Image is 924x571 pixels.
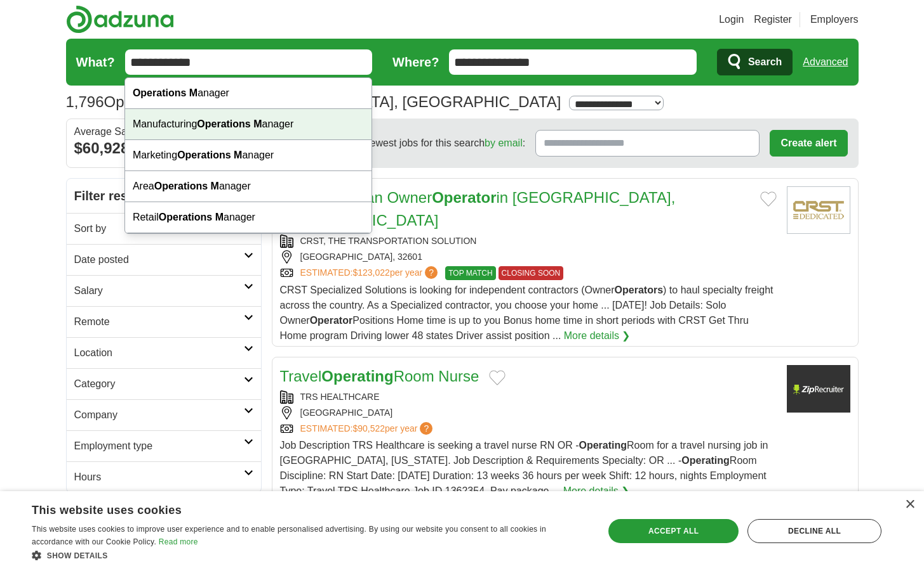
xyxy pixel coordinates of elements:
[67,213,261,244] a: Sort by
[787,365,850,413] img: Company logo
[310,315,353,326] strong: Operator
[747,519,881,543] div: Decline all
[67,430,261,461] a: Employment type
[125,109,372,140] div: Manufacturing anager
[280,285,773,341] span: CRST Specialized Solutions is looking for independent contractors (Owner ) to haul specialty frei...
[125,202,372,233] div: Retail anager
[905,500,914,510] div: Close
[579,440,627,451] strong: Operating
[608,519,739,543] div: Accept all
[66,91,104,113] span: 1,796
[300,236,477,246] a: CRST, THE TRANSPORTATION SOLUTION
[67,399,261,430] a: Company
[74,221,244,236] h2: Sort by
[485,138,523,148] a: by email
[321,368,393,385] strong: Operating
[74,127,253,137] div: Average Salary
[125,171,372,202] div: Area anager
[719,12,744,27] a: Login
[280,390,777,404] div: TRS HEALTHCARE
[67,179,261,213] h2: Filter results
[300,422,436,435] a: ESTIMATED:$90,522per year?
[125,78,372,109] div: anager
[717,49,793,75] button: Search
[32,525,546,546] span: This website uses cookies to improve user experience and to enable personalised advertising. By u...
[760,191,777,207] button: Add to favorite jobs
[563,484,630,499] a: More details ❯
[32,549,587,561] div: Show details
[197,119,262,129] strong: Operations M
[47,551,108,560] span: Show details
[66,5,174,34] img: Adzuna logo
[133,87,198,98] strong: Operations M
[66,93,561,110] h1: Operations Jobs in [GEOGRAPHIC_DATA], [GEOGRAPHIC_DATA]
[74,439,244,454] h2: Employment type
[67,337,261,368] a: Location
[803,49,848,75] a: Advanced
[810,12,859,27] a: Employers
[489,370,506,385] button: Add to favorite jobs
[67,275,261,306] a: Salary
[748,49,782,75] span: Search
[615,285,663,295] strong: Operators
[67,368,261,399] a: Category
[754,12,792,27] a: Register
[67,244,261,275] a: Date posted
[280,406,777,420] div: [GEOGRAPHIC_DATA]
[787,186,850,234] img: CRST Dedicated East logo
[445,266,495,280] span: TOP MATCH
[280,440,768,496] span: Job Description TRS Healthcare is seeking a travel nurse RN OR - Room for a travel nursing job in...
[74,345,244,361] h2: Location
[420,422,432,435] span: ?
[770,130,847,157] button: Create alert
[74,407,244,423] h2: Company
[280,368,479,385] a: TravelOperatingRoom Nurse
[308,136,525,151] span: Receive the newest jobs for this search :
[425,266,438,279] span: ?
[74,283,244,298] h2: Salary
[177,150,242,160] strong: Operations M
[392,53,439,72] label: Where?
[681,455,730,466] strong: Operating
[67,461,261,492] a: Hours
[154,181,219,191] strong: Operations M
[76,53,115,72] label: What?
[300,266,441,280] a: ESTIMATED:$123,022per year?
[74,252,244,267] h2: Date posted
[280,250,777,264] div: [GEOGRAPHIC_DATA], 32601
[74,376,244,392] h2: Category
[74,470,244,485] h2: Hours
[74,137,253,160] div: $60,928
[159,212,224,222] strong: Operations M
[125,140,372,171] div: Marketing anager
[564,328,631,343] a: More details ❯
[74,314,244,330] h2: Remote
[352,267,389,278] span: $123,022
[280,189,676,229] a: CDL-A Dry Van OwnerOperatorin [GEOGRAPHIC_DATA], [GEOGRAPHIC_DATA]
[67,306,261,337] a: Remote
[159,537,198,546] a: Read more, opens a new window
[499,266,564,280] span: CLOSING SOON
[432,189,496,206] strong: Operator
[352,423,385,433] span: $90,522
[32,499,555,518] div: This website uses cookies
